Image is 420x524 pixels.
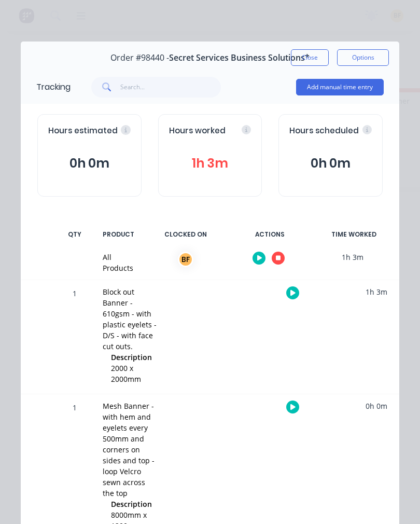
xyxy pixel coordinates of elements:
[111,363,141,384] span: 2000 x 2000mm
[147,224,225,245] div: CLOCKED ON
[59,282,90,394] div: 1
[111,352,152,363] span: Description
[178,252,193,267] div: BF
[96,224,141,245] div: PRODUCT
[59,224,90,245] div: QTY
[314,245,391,269] div: 1h 3m
[337,49,389,66] button: Options
[289,154,372,173] button: 0h 0m
[36,81,71,93] div: Tracking
[338,394,415,418] div: 0h 0m
[338,280,415,304] div: 1h 3m
[169,154,251,173] button: 1h 3m
[48,154,131,173] button: 0h 0m
[103,286,157,352] div: Block out Banner - 610gsm - with plastic eyelets - D/S - with face cut outs.
[296,79,384,95] button: Add manual time entry
[289,125,359,137] span: Hours scheduled
[103,252,133,273] div: All Products
[169,53,310,63] span: Secret Services Business Solutions*
[110,53,169,63] span: Order #98440 -
[315,224,393,245] div: TIME WORKED
[231,224,309,245] div: ACTIONS
[120,77,221,98] input: Search...
[169,125,226,137] span: Hours worked
[291,49,329,66] button: Close
[48,125,118,137] span: Hours estimated
[111,499,152,509] span: Description
[103,401,157,499] div: Mesh Banner - with hem and eyelets every 500mm and corners on sides and top - loop Velcro sewn ac...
